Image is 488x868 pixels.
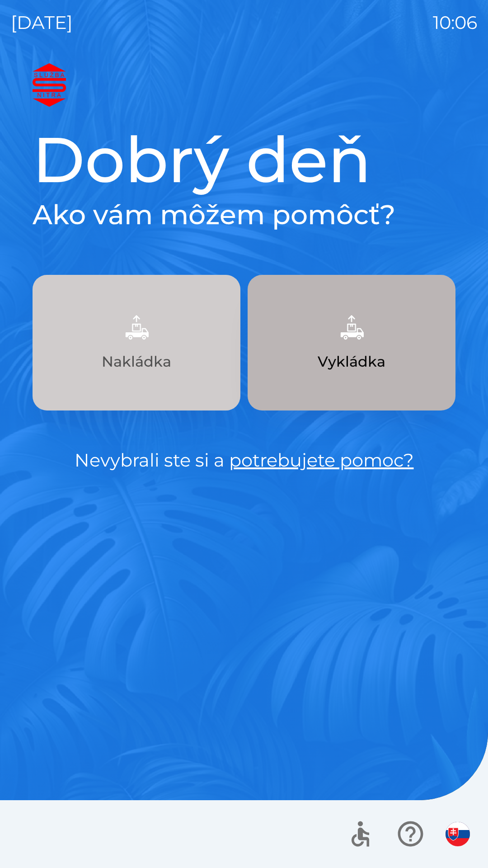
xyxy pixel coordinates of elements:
[318,351,385,373] p: Vykládka
[11,9,73,36] p: [DATE]
[117,307,156,347] img: 9957f61b-5a77-4cda-b04a-829d24c9f37e.png
[102,351,171,373] p: Nakládka
[446,822,470,846] img: sk flag
[33,447,455,474] p: Nevybrali ste si a
[33,198,455,231] h2: Ako vám môžem pomôcť?
[33,63,455,107] img: Logo
[33,275,240,410] button: Nakládka
[229,449,414,471] a: potrebujete pomoc?
[433,9,477,36] p: 10:06
[332,307,371,347] img: 6e47bb1a-0e3d-42fb-b293-4c1d94981b35.png
[33,121,455,198] h1: Dobrý deň
[248,275,455,410] button: Vykládka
